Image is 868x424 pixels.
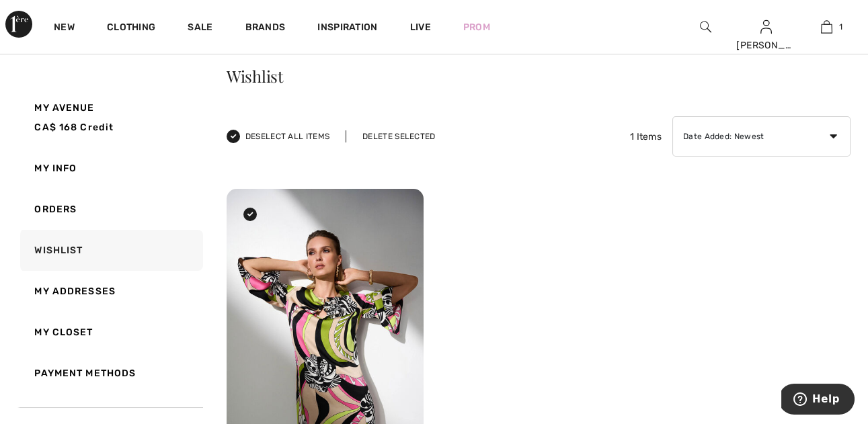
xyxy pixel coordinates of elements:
span: Deselect All Items [245,130,329,142]
a: New [54,22,75,36]
a: My Info [17,148,203,189]
h3: Wishlist [227,68,851,84]
a: Sale [188,22,212,36]
iframe: Opens a widget where you can find more information [781,384,855,417]
img: 1ère Avenue [5,11,32,38]
a: Payment Methods [17,353,203,394]
a: 1 [797,19,857,35]
img: My Bag [821,19,832,35]
a: Orders [17,189,203,230]
div: Delete Selected [346,130,452,142]
span: My Avenue [34,101,94,115]
span: CA$ 168 Credit [34,122,114,133]
a: My Addresses [17,271,203,312]
a: My Closet [17,312,203,353]
a: Sign In [760,20,772,33]
span: Inspiration [317,22,377,36]
div: [PERSON_NAME] [736,38,795,52]
a: Brands [245,22,286,36]
a: Clothing [107,22,155,36]
span: 1 [839,21,842,33]
span: 1 Items [630,130,662,144]
img: search the website [700,19,711,35]
a: Live [410,20,431,34]
img: My Info [760,19,772,35]
a: Prom [463,20,490,34]
a: Wishlist [17,230,203,271]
